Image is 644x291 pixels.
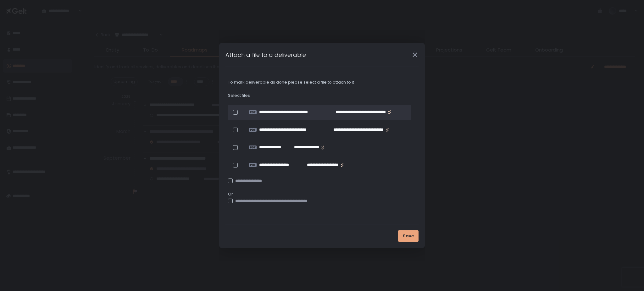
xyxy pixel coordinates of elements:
button: Save [398,230,419,242]
span: Save [403,233,414,239]
span: Or [228,191,416,197]
div: To mark deliverable as done please select a file to attach to it [228,80,416,85]
div: Close [405,51,425,58]
h1: Attach a file to a deliverable [225,51,306,59]
div: Select files [228,93,416,98]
